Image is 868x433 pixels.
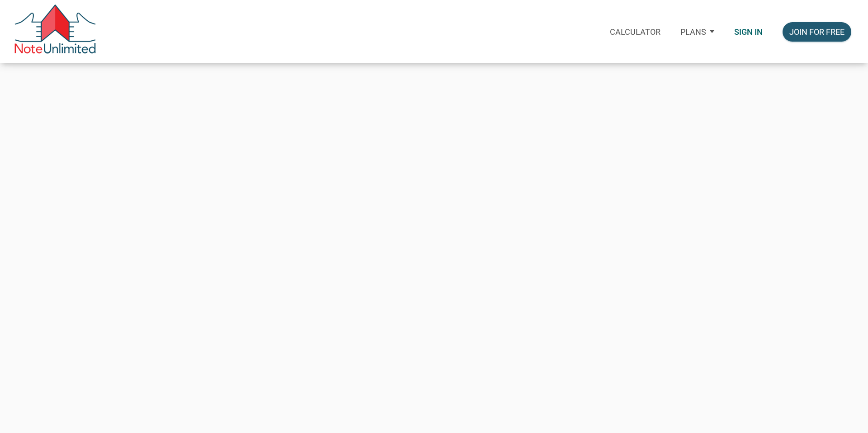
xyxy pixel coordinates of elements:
p: Sign in [734,27,763,37]
a: Sign in [724,15,773,48]
p: Calculator [610,27,660,37]
a: Calculator [600,15,670,48]
button: Join for free [783,22,851,42]
a: Join for free [773,15,861,48]
button: Plans [670,15,724,48]
img: NoteUnlimited [14,5,97,59]
div: Join for free [789,26,844,38]
p: Plans [680,27,706,37]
